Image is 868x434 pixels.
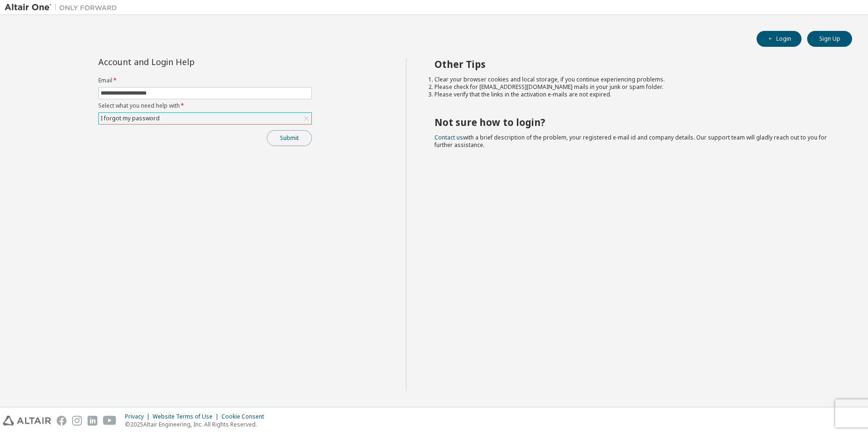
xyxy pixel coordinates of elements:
[434,58,836,70] h2: Other Tips
[434,133,463,141] a: Contact us
[221,413,270,420] div: Cookie Consent
[103,416,117,426] img: youtube.svg
[72,416,82,426] img: instagram.svg
[57,416,66,426] img: facebook.svg
[125,420,270,428] p: © 2025 Altair Engineering, Inc. All Rights Reserved.
[434,83,836,91] li: Please check for [EMAIL_ADDRESS][DOMAIN_NAME] mails in your junk or spam folder.
[88,416,97,426] img: linkedin.svg
[434,133,827,149] span: with a brief description of the problem, your registered e-mail id and company details. Our suppo...
[153,413,221,420] div: Website Terms of Use
[99,113,311,124] div: I forgot my password
[807,31,852,47] button: Sign Up
[98,77,312,84] label: Email
[267,130,312,146] button: Submit
[98,102,312,110] label: Select what you need help with
[5,3,122,12] img: Altair One
[98,58,269,66] div: Account and Login Help
[434,91,836,98] li: Please verify that the links in the activation e-mails are not expired.
[3,416,51,426] img: altair_logo.svg
[125,413,153,420] div: Privacy
[99,113,161,124] div: I forgot my password
[434,116,836,128] h2: Not sure how to login?
[757,31,802,47] button: Login
[434,76,836,83] li: Clear your browser cookies and local storage, if you continue experiencing problems.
